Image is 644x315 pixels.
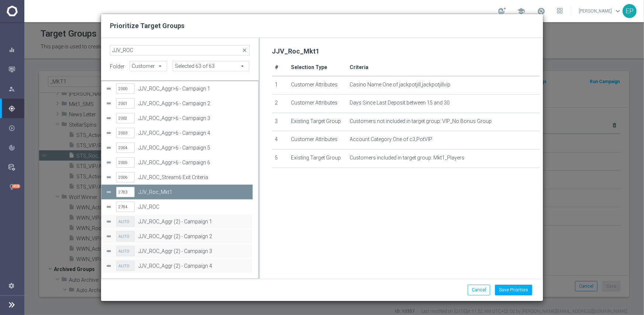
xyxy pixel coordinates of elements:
div: Press SPACE to select this row. [101,214,253,229]
td: Customer Attributes [288,95,347,113]
span: Account Category One of c3,PotVIP [350,136,433,143]
label: folder [110,61,124,70]
div: Press SPACE to select this row. [101,111,253,126]
div: Press SPACE to select this row. [101,170,253,185]
span: Days Since Last Deposit between 15 and 30 [350,100,450,106]
span: close [242,47,248,53]
h2: Prioritize Target Groups [110,21,534,30]
td: Customer Attributes [288,131,347,150]
td: 2 [272,95,288,113]
label: JJV_ROC_Aggr (2) - Campaign 3 [138,248,246,254]
td: 1 [272,76,288,95]
label: JJV_ROC_Aggr&gt;6 - Campaign 6 [138,160,246,166]
td: Existing Target Group [288,150,347,168]
div: Press SPACE to deselect this row. [101,185,253,199]
label: JJV_Roc_Mkt1 [138,189,246,195]
th: # [272,59,288,76]
div: Press SPACE to select this row. [101,199,253,214]
button: Save Priorities [495,285,532,295]
label: JJV_ROC_Aggr&gt;6 - Campaign 5 [138,145,246,151]
div: Press SPACE to select this row. [101,229,253,244]
input: Quick find target groups [110,45,250,55]
label: JJV_ROC_Aggr&gt;6 - Campaign 1 [138,86,246,92]
td: Existing Target Group [288,113,347,131]
label: JJV_ROC [138,204,246,210]
h2: JJV_Roc_Mkt1 [272,47,320,56]
button: Cancel [468,285,490,295]
label: JJV_ROC_Stream6 Exit Criteria [138,174,246,181]
div: Press SPACE to select this row. [101,81,253,96]
label: JJV_ROC_Aggr&gt;6 - Campaign 4 [138,130,246,136]
div: Press SPACE to select this row. [101,244,253,258]
div: Press SPACE to select this row. [101,126,253,140]
span: Customers included in target group: Mkt1_Players [350,155,465,161]
span: Customers not included in target group: VIP_No Bonus Group [350,118,492,124]
label: JJV_ROC_Aggr&gt;6 - Campaign 2 [138,100,246,107]
td: 4 [272,131,288,150]
span: Criteria [350,64,369,70]
label: JJV_ROC_Aggr (2) - Campaign 4 [138,263,246,269]
div: Press SPACE to select this row. [101,155,253,170]
label: JJV_ROC_Aggr (2) - Campaign 1 [138,219,246,225]
label: JJV_ROC_Aggr (2) - Campaign 2 [138,233,246,240]
span: Casino Name One of jackpotjill,jackpotjillvip [350,82,451,88]
div: Press SPACE to select this row. [101,96,253,111]
td: Customer Attributes [288,76,347,95]
div: Press SPACE to select this row. [101,258,253,273]
label: JJV_ROC_Aggr&gt;6 - Campaign 3 [138,115,246,121]
span: Cash2Code Cashback Users CashbackPromo_09 - 22 June2025 Casino Joka Club Casino Mate and 58 more [173,61,249,71]
td: 3 [272,113,288,131]
th: Selection Type [288,59,347,76]
td: 5 [272,150,288,168]
div: Press SPACE to select this row. [101,140,253,155]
